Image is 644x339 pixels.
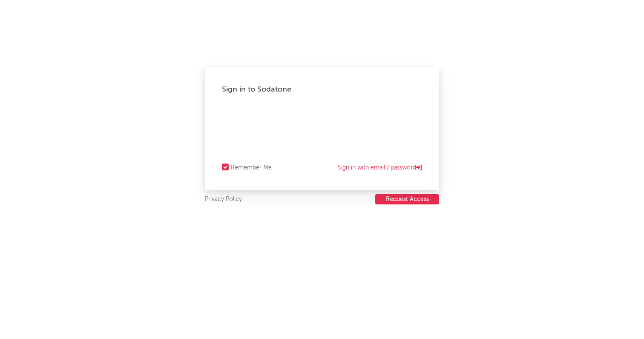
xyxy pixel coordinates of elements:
[375,194,439,205] a: Request Access
[338,163,422,173] a: Sign in with email / password
[222,84,422,95] div: Sign in to Sodatone
[375,194,439,204] button: Request Access
[205,194,242,205] a: Privacy Policy
[231,163,272,173] div: Remember Me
